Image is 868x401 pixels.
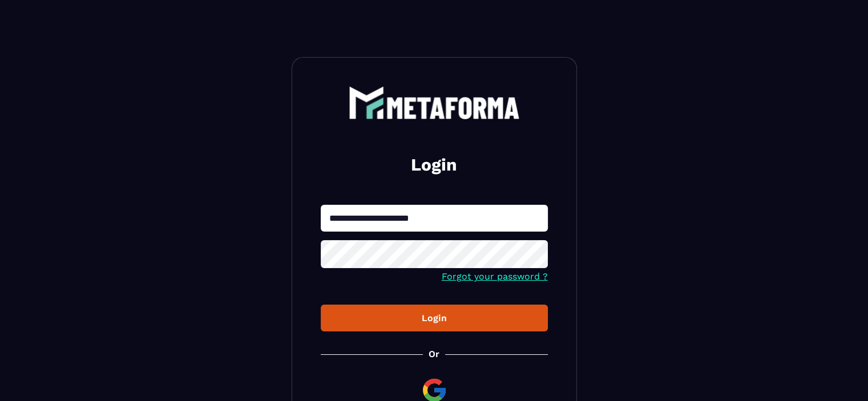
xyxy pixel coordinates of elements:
p: Or [429,349,439,359]
a: Forgot your password ? [442,271,548,282]
h2: Login [334,153,534,176]
div: Login [330,313,539,323]
button: Login [321,305,548,331]
a: logo [321,86,548,119]
img: logo [349,86,520,119]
